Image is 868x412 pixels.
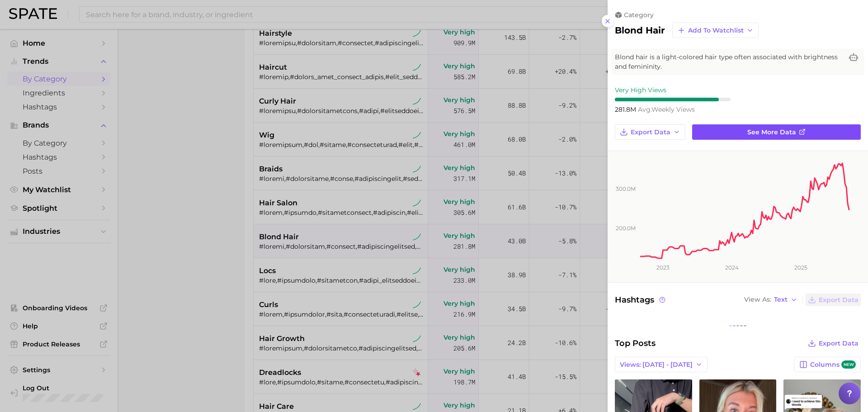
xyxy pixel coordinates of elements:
div: Very High Views [615,86,731,94]
button: Views: [DATE] - [DATE] [615,357,708,372]
span: See more data [747,128,796,136]
button: Export Data [615,124,685,140]
tspan: 2025 [794,264,807,271]
button: View AsText [742,294,800,306]
span: Export Data [631,128,670,136]
span: Export Data [819,296,859,304]
span: 281.8m [615,105,638,114]
tspan: 2023 [656,264,670,271]
button: Export Data [806,337,861,350]
span: Text [774,297,788,302]
span: Export Data [819,340,859,347]
h2: blond hair [615,25,665,36]
span: View As [744,297,771,302]
button: Columnsnew [794,357,861,372]
tspan: 2024 [725,264,739,271]
span: Columns [810,360,856,369]
button: Export Data [806,294,861,306]
tspan: 300.0m [616,185,636,192]
span: Views: [DATE] - [DATE] [620,361,693,369]
span: Blond hair is a light-colored hair type often associated with brightness and femininity. [615,52,843,71]
span: Top Posts [615,337,656,350]
span: Hashtags [615,294,667,306]
div: 9 / 10 [615,98,731,101]
span: weekly views [638,105,695,114]
a: See more data [692,124,861,140]
span: new [841,360,856,369]
button: Add to Watchlist [672,23,759,38]
span: Add to Watchlist [688,27,744,34]
span: category [624,11,654,19]
tspan: 200.0m [616,225,636,232]
abbr: average [638,105,651,114]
